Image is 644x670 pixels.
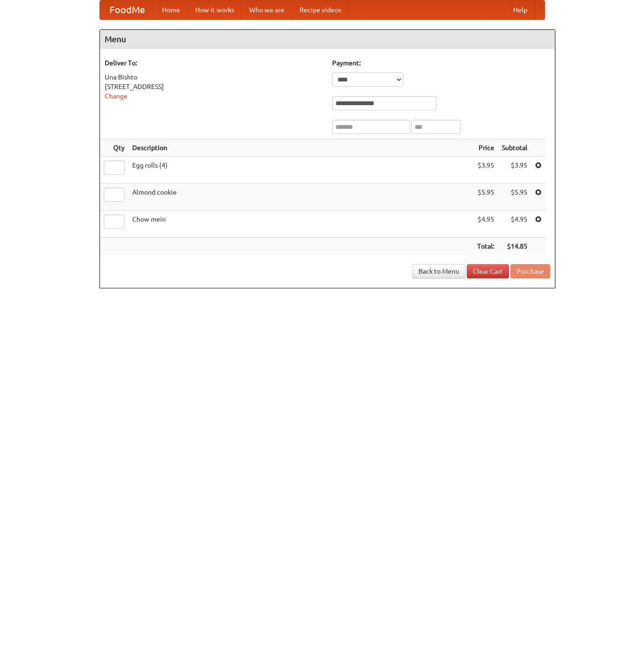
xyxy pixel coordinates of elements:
td: $4.95 [473,211,498,238]
a: Recipe videos [292,0,349,19]
h5: Payment: [332,58,550,68]
td: Egg rolls (4) [128,157,473,184]
th: Price [473,139,498,157]
a: FoodMe [100,0,154,19]
td: $4.95 [498,211,531,238]
a: Clear Cart [467,264,509,278]
a: Back to Menu [412,264,465,278]
td: Chow mein [128,211,473,238]
th: $14.85 [498,238,531,255]
td: Almond cookie [128,184,473,211]
a: Help [506,0,535,19]
td: $5.95 [473,184,498,211]
th: Total: [473,238,498,255]
th: Qty [100,139,128,157]
th: Subtotal [498,139,531,157]
a: Who we are [242,0,292,19]
th: Description [128,139,473,157]
a: Home [154,0,188,19]
a: How it works [188,0,242,19]
h4: Menu [100,30,555,49]
button: Purchase [510,264,550,278]
td: $3.95 [473,157,498,184]
div: [STREET_ADDRESS] [105,82,323,91]
a: Change [105,92,127,100]
div: Una Bishto [105,72,323,82]
td: $5.95 [498,184,531,211]
td: $3.95 [498,157,531,184]
h5: Deliver To: [105,58,323,68]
